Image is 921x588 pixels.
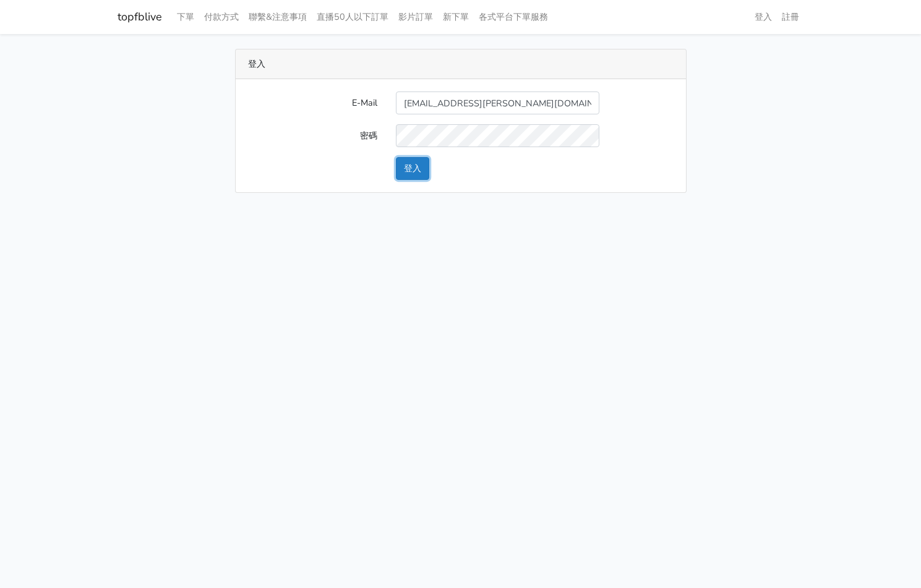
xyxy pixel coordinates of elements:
a: 付款方式 [199,5,244,29]
a: 下單 [172,5,199,29]
a: topfblive [118,5,162,29]
a: 登入 [750,5,777,29]
button: 登入 [396,157,429,180]
a: 各式平台下單服務 [474,5,553,29]
label: 密碼 [239,124,387,147]
label: E-Mail [239,92,387,114]
a: 影片訂單 [393,5,438,29]
div: 登入 [236,49,686,79]
a: 直播50人以下訂單 [312,5,393,29]
a: 新下單 [438,5,474,29]
a: 聯繫&注意事項 [244,5,312,29]
a: 註冊 [777,5,804,29]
